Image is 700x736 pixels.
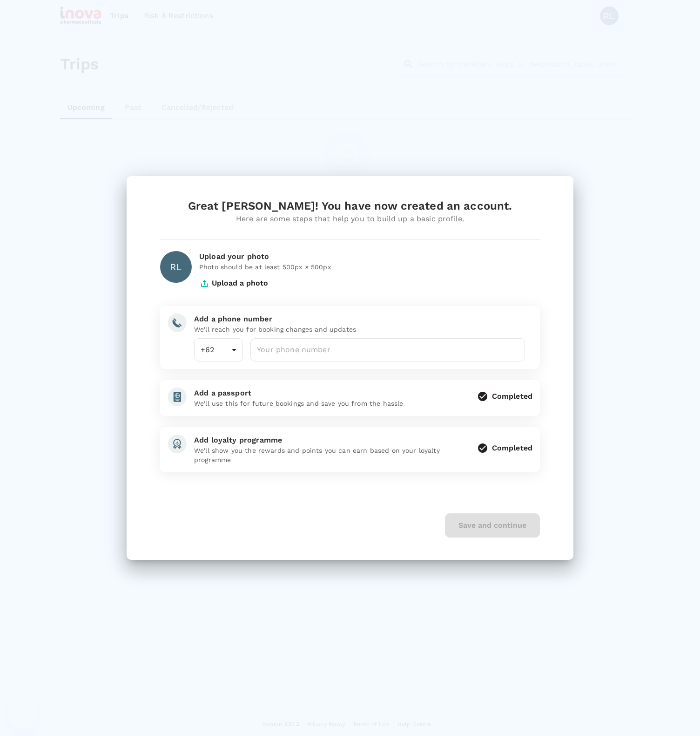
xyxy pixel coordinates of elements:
[201,345,214,354] span: +62
[194,435,470,446] div: Add loyalty programme
[194,325,525,334] p: We'll reach you for booking changes and updates
[194,338,243,361] div: +62
[160,251,192,283] div: RL
[199,272,268,295] button: Upload a photo
[250,338,525,361] input: Your phone number
[492,391,532,402] div: Completed
[194,313,525,325] div: Add a phone number
[194,399,470,408] p: We'll use this for future bookings and save you from the hassle
[168,388,187,406] img: add-passport
[160,198,540,213] div: Great [PERSON_NAME]! You have now created an account.
[199,262,540,272] p: Photo should be at least 500px × 500px
[194,446,470,464] p: We'll show you the rewards and points you can earn based on your loyalty programme
[160,213,540,225] div: Here are some steps that help you to build up a basic profile.
[194,388,470,399] div: Add a passport
[168,313,187,332] img: add-phone-number
[199,251,540,262] div: Upload your photo
[492,443,532,454] div: Completed
[168,435,187,453] img: add-loyalty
